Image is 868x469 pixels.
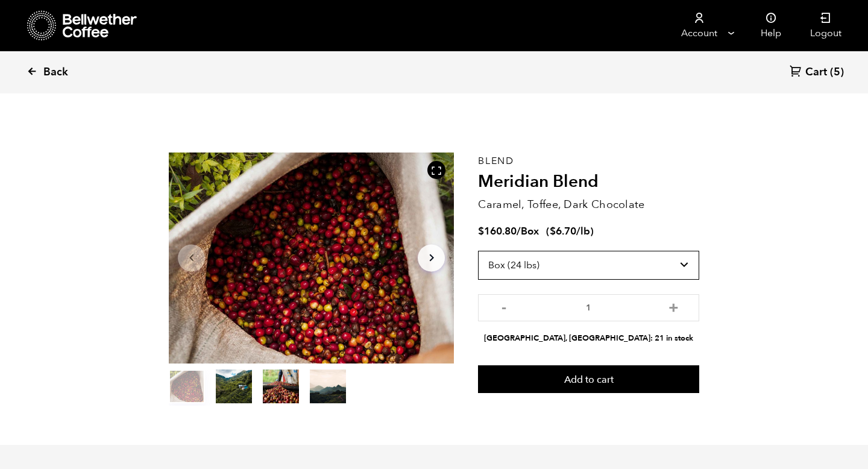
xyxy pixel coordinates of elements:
[546,224,594,238] span: ( )
[550,224,576,238] bdi: 6.70
[478,172,699,192] h2: Meridian Blend
[830,65,844,80] span: (5)
[550,224,556,238] span: $
[478,224,517,238] bdi: 160.80
[666,300,681,312] button: +
[478,197,699,213] p: Caramel, Toffee, Dark Chocolate
[576,224,590,238] span: /lb
[805,65,827,80] span: Cart
[478,333,699,344] li: [GEOGRAPHIC_DATA], [GEOGRAPHIC_DATA]: 21 in stock
[478,224,484,238] span: $
[517,224,521,238] span: /
[43,65,68,80] span: Back
[521,224,539,238] span: Box
[790,65,844,81] a: Cart (5)
[496,300,511,312] button: -
[478,365,699,393] button: Add to cart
